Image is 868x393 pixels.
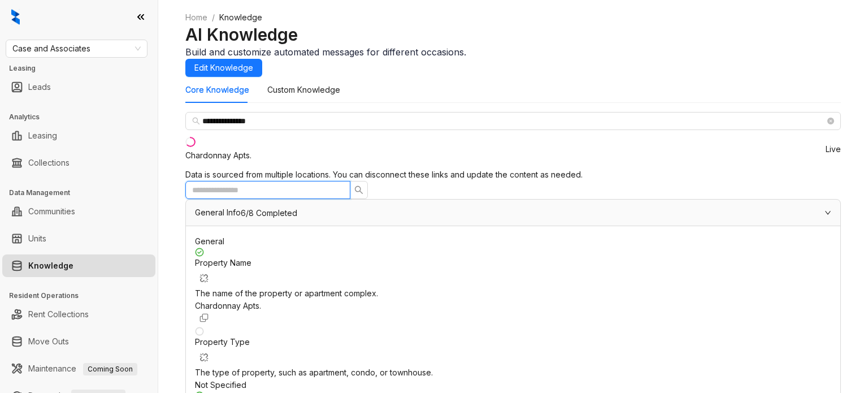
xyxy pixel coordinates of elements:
[9,63,158,74] h3: Leasing
[824,209,831,216] span: expanded
[195,301,261,310] span: Chardonnay Apts.
[12,40,141,57] span: Case and Associates
[212,11,215,24] li: /
[28,254,73,277] a: Knowledge
[185,149,251,162] div: Chardonnay Apts.
[185,169,841,181] div: Data is sourced from multiple locations. You can disconnect these links and update the content as...
[183,11,210,24] a: Home
[195,287,831,300] div: The name of the property or apartment complex.
[826,145,841,153] span: Live
[28,152,70,174] a: Collections
[9,291,158,301] h3: Resident Operations
[185,59,262,77] button: Edit Knowledge
[2,357,155,380] li: Maintenance
[2,254,155,277] li: Knowledge
[2,124,155,147] li: Leasing
[28,330,69,353] a: Move Outs
[194,62,253,74] span: Edit Knowledge
[219,12,262,22] span: Knowledge
[2,200,155,223] li: Communities
[28,76,51,98] a: Leads
[9,188,158,198] h3: Data Management
[28,200,75,223] a: Communities
[2,152,155,174] li: Collections
[11,9,20,25] img: logo
[827,118,834,124] span: close-circle
[192,117,200,125] span: search
[195,236,224,246] span: General
[185,45,841,59] div: Build and customize automated messages for different occasions.
[186,200,840,226] div: General Info6/8 Completed
[185,24,841,45] h2: AI Knowledge
[2,76,155,98] li: Leads
[195,336,831,366] div: Property Type
[2,227,155,250] li: Units
[9,112,158,122] h3: Analytics
[83,363,137,375] span: Coming Soon
[185,84,249,96] div: Core Knowledge
[267,84,340,96] div: Custom Knowledge
[28,303,89,326] a: Rent Collections
[354,185,363,195] span: search
[195,208,241,217] span: General Info
[195,257,831,287] div: Property Name
[28,124,57,147] a: Leasing
[195,379,831,391] div: Not Specified
[2,303,155,326] li: Rent Collections
[241,209,297,217] span: 6/8 Completed
[2,330,155,353] li: Move Outs
[28,227,46,250] a: Units
[195,366,831,379] div: The type of property, such as apartment, condo, or townhouse.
